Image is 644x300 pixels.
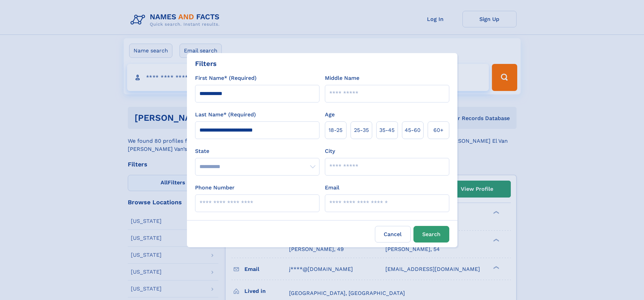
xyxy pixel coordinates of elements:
label: Middle Name [325,74,359,82]
span: 60+ [433,126,444,134]
label: First Name* (Required) [195,74,257,82]
label: Last Name* (Required) [195,111,256,119]
span: 18‑25 [329,126,342,134]
label: Phone Number [195,184,235,192]
label: City [325,147,335,155]
label: Email [325,184,339,192]
div: Filters [195,59,217,69]
button: Search [413,226,449,243]
label: Age [325,111,335,119]
span: 45‑60 [405,126,421,134]
span: 25‑35 [354,126,369,134]
label: State [195,147,319,155]
label: Cancel [375,226,411,243]
span: 35‑45 [379,126,395,134]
